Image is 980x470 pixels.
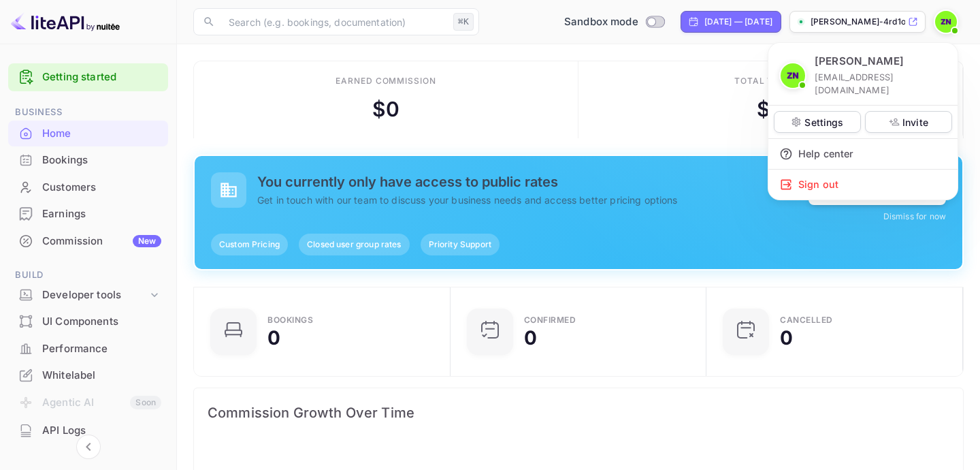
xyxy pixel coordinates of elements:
p: [PERSON_NAME] [815,54,904,69]
div: Sign out [768,170,958,200]
img: Zaid Niaz [781,63,805,88]
p: Invite [902,115,928,129]
div: Help center [768,139,958,169]
p: [EMAIL_ADDRESS][DOMAIN_NAME] [815,71,947,97]
p: Settings [804,115,843,129]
